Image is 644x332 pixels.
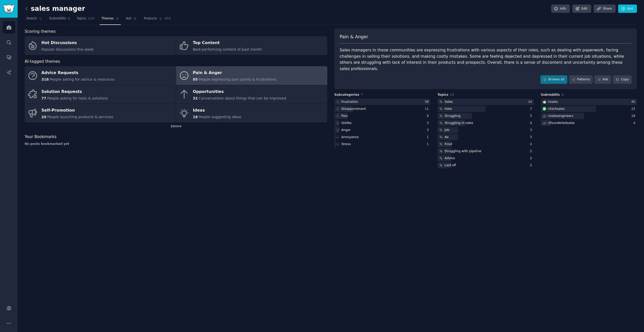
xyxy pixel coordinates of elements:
[445,149,481,154] div: Struggling with pipeline
[437,106,534,112] a: Hate7
[334,120,430,126] a: Dislike3
[47,96,108,100] span: People asking for tools & solutions
[427,142,431,147] div: 1
[530,128,534,132] div: 3
[530,156,534,161] div: 2
[341,121,351,125] div: Dislike
[77,16,86,21] span: Topics
[334,99,430,105] a: Frustration58
[437,148,534,154] a: Struggling with pipeline2
[42,77,49,81] span: 318
[437,127,534,133] a: Job3
[176,36,327,55] a: Top ContentBest-performing content of past month
[543,100,546,104] img: sales
[445,100,453,104] div: Sales
[561,93,563,96] span: 4
[144,16,157,21] span: Products
[541,106,637,112] a: techsalesr/techsales23
[572,5,591,13] a: Edit
[101,16,114,21] span: Themes
[25,104,176,122] a: Self-Promotion20People launching products & services
[193,39,262,47] div: Top Content
[176,85,327,104] a: Opportunities32Conversations about things that can be improved
[25,85,176,104] a: Solution Requests77People asking for tools & solutions
[100,15,121,25] a: Themes
[631,100,637,104] div: 40
[88,16,95,21] span: 119
[334,93,359,97] span: Subcategories
[198,77,276,81] span: People expressing pain points & frustrations
[193,115,198,119] span: 18
[631,114,637,118] div: 18
[450,93,454,96] span: 10
[126,16,132,21] span: Ask
[445,128,449,132] div: Job
[541,120,637,126] a: r/founderledsales4
[541,99,637,105] a: salesr/sales40
[75,15,96,25] a: Topics119
[437,155,534,161] a: Advice2
[334,106,430,112] a: Disappointment11
[176,66,327,85] a: Pain & Anger85People expressing pain points & frustrations
[176,104,327,122] a: Ideas18People suggesting ideas
[425,107,431,111] div: 11
[42,96,46,100] span: 77
[530,135,534,140] div: 3
[445,121,473,125] div: Struggling in sales
[25,66,176,85] a: Advice Requests318People asking for advice & resources
[25,15,44,25] a: Search
[618,5,637,13] a: Add
[633,121,637,125] div: 4
[25,36,176,55] a: Hot DiscussionsPopular discussions this week
[341,142,351,147] div: Stress
[437,99,534,105] a: Sales14
[437,113,534,119] a: Struggling5
[361,93,363,96] span: 7
[541,93,560,97] span: Subreddits
[25,122,327,130] div: 2 more
[341,128,351,132] div: Anger
[334,134,430,140] a: Annoyance1
[340,47,632,72] div: Sales managers in these communities are expressing frustrations with various aspects of their rol...
[193,96,198,100] span: 32
[631,107,637,111] div: 23
[445,135,449,140] div: Ae
[540,75,567,84] a: Browse all
[445,107,452,111] div: Hate
[42,107,113,115] div: Self-Promotion
[50,77,114,81] span: People asking for advice & resources
[548,100,558,104] div: r/ sales
[530,142,534,147] div: 2
[334,141,430,147] a: Stress1
[548,107,565,111] div: r/ techsales
[437,134,534,140] a: Ae3
[3,5,15,13] img: GummySearch logo
[530,114,534,118] div: 5
[437,93,448,97] span: Topics
[47,115,113,119] span: People launching products & services
[142,15,172,25] a: Products234
[427,114,431,118] div: 8
[341,114,348,118] div: Pain
[530,107,534,111] div: 7
[26,16,37,21] span: Search
[341,100,358,104] div: Frustration
[49,16,66,21] span: Subreddits
[25,58,60,65] span: AI-tagged themes
[551,5,570,13] a: Info
[340,34,368,40] span: Pain & Anger
[68,16,70,21] span: 4
[437,162,534,169] a: Laid off2
[437,120,534,126] a: Struggling in sales4
[541,113,637,119] a: r/salesengineers18
[193,47,262,51] span: Best-performing content of past month
[42,88,108,96] div: Solution Requests
[548,114,573,118] div: r/ salesengineers
[193,88,286,96] div: Opportunities
[341,107,366,111] div: Disappointment
[334,127,430,133] a: Anger3
[437,141,534,147] a: Fired2
[25,142,327,146] div: No posts bookmarked yet
[445,156,455,161] div: Advice
[25,5,85,13] h2: sales manager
